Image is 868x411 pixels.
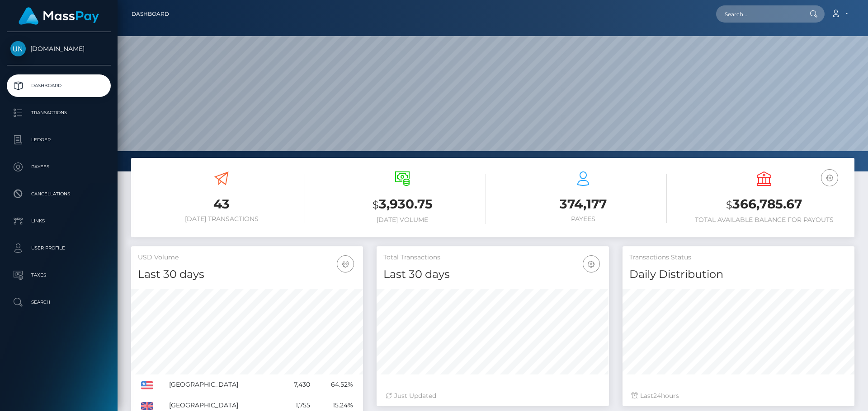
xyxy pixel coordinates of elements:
[10,296,107,309] p: Search
[7,129,111,151] a: Ledger
[10,41,26,56] img: Unlockt.me
[629,253,848,262] h5: Transactions Status
[10,187,107,201] p: Cancellations
[10,79,107,92] p: Dashboard
[10,214,107,228] p: Links
[500,195,667,213] h3: 374,177
[7,45,111,53] span: [DOMAIN_NAME]
[319,195,486,214] h3: 3,930.75
[132,5,169,23] a: Dashboard
[383,253,602,262] h5: Total Transactions
[680,216,848,224] h6: Total Available Balance for Payouts
[19,7,99,25] img: MassPay Logo
[7,74,111,97] a: Dashboard
[10,106,107,120] p: Transactions
[319,216,486,224] h6: [DATE] Volume
[7,183,111,205] a: Cancellations
[726,199,732,211] small: $
[138,267,356,282] h4: Last 30 days
[7,210,111,232] a: Links
[500,215,667,223] h6: Payees
[7,291,111,314] a: Search
[7,102,111,124] a: Transactions
[383,267,602,282] h4: Last 30 days
[313,374,356,395] td: 64.52%
[138,253,356,262] h5: USD Volume
[632,391,845,401] div: Last hours
[279,374,313,395] td: 7,430
[10,241,107,255] p: User Profile
[138,195,305,213] h3: 43
[10,160,107,174] p: Payees
[386,391,599,401] div: Just Updated
[10,133,107,147] p: Ledger
[629,267,848,282] h4: Daily Distribution
[373,199,379,211] small: $
[653,392,661,400] span: 24
[141,402,153,410] img: GB.png
[7,237,111,259] a: User Profile
[680,195,848,214] h3: 366,785.67
[138,215,305,223] h6: [DATE] Transactions
[716,5,801,23] input: Search...
[166,374,279,395] td: [GEOGRAPHIC_DATA]
[10,268,107,282] p: Taxes
[7,156,111,178] a: Payees
[141,381,153,389] img: US.png
[7,264,111,286] a: Taxes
